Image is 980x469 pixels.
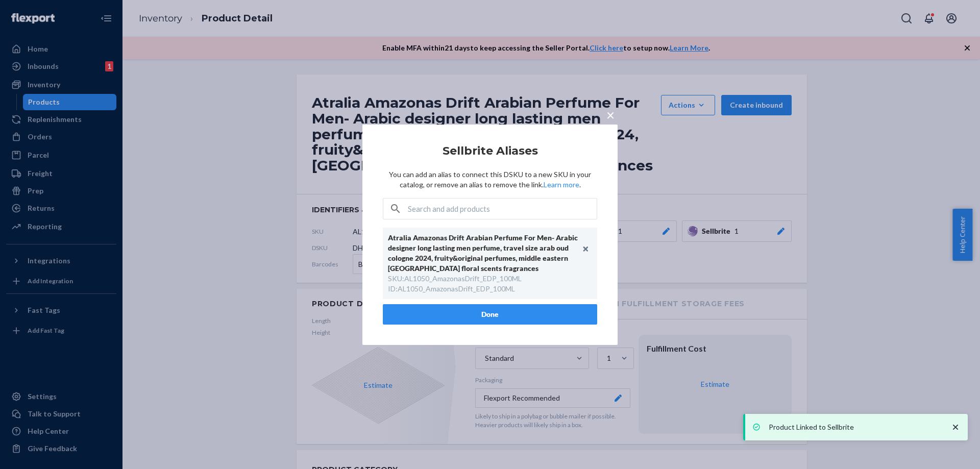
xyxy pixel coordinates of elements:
div: SKU : AL1050_AmazonasDrift_EDP_100ML [388,274,522,284]
span: × [606,106,615,123]
a: Learn more [544,180,579,189]
p: You can add an alias to connect this DSKU to a new SKU in your catalog, or remove an alias to rem... [383,169,597,190]
input: Search and add products [408,199,597,219]
h2: Sellbrite Aliases [383,144,597,157]
div: Atralia Amazonas Drift Arabian Perfume For Men- Arabic designer long lasting men perfume, travel ... [388,233,582,274]
button: Unlink [578,241,594,257]
svg: close toast [950,422,961,432]
div: ID : AL1050_AmazonasDrift_EDP_100ML [388,284,515,294]
button: Done [383,304,597,325]
p: Product Linked to Sellbrite [769,422,940,432]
